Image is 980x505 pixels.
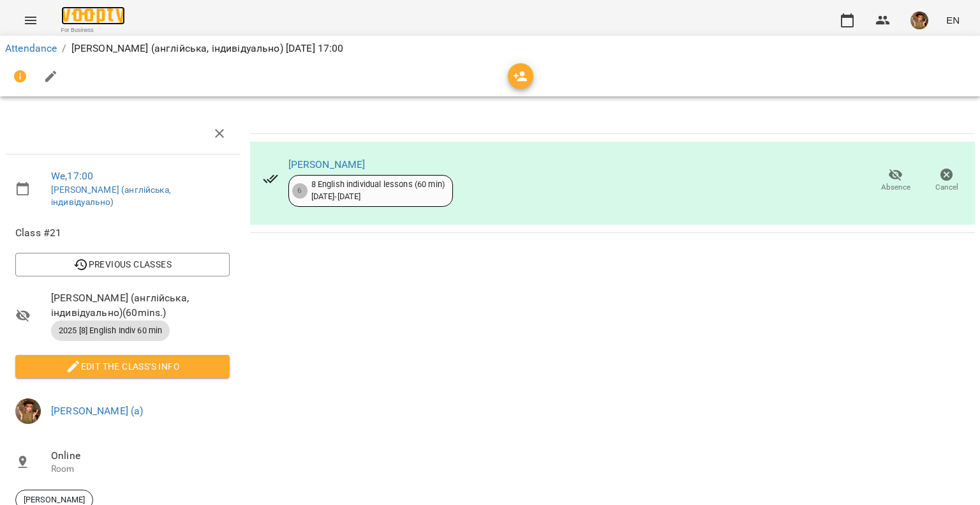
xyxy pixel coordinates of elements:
[288,158,366,170] a: [PERSON_NAME]
[61,26,125,34] span: For Business
[881,182,910,193] span: Absence
[51,185,171,207] a: [PERSON_NAME] (англійська, індивідуально)
[311,179,445,202] div: 8 English individual lessons (60 min) [DATE] - [DATE]
[935,182,958,193] span: Cancel
[51,463,230,476] p: Room
[26,257,219,272] span: Previous Classes
[51,170,93,182] a: We , 17:00
[910,11,928,29] img: 166010c4e833d35833869840c76da126.jpeg
[5,41,975,56] nav: breadcrumb
[921,163,972,199] button: Cancel
[51,448,230,464] span: Online
[15,355,230,378] button: Edit the class's Info
[51,290,230,320] span: [PERSON_NAME] (англійська, індивідуально) ( 60 mins. )
[62,41,66,56] li: /
[51,405,144,417] a: [PERSON_NAME] (а)
[26,359,219,374] span: Edit the class's Info
[15,5,46,36] button: Menu
[870,163,921,199] button: Absence
[941,8,965,32] button: EN
[5,42,57,54] a: Attendance
[15,253,230,276] button: Previous Classes
[15,398,41,424] img: 166010c4e833d35833869840c76da126.jpeg
[61,6,125,25] img: Voopty Logo
[15,225,230,241] span: Class #21
[71,41,344,56] p: [PERSON_NAME] (англійська, індивідуально) [DATE] 17:00
[946,13,960,27] span: EN
[51,325,170,336] span: 2025 [8] English Indiv 60 min
[292,183,308,199] div: 6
